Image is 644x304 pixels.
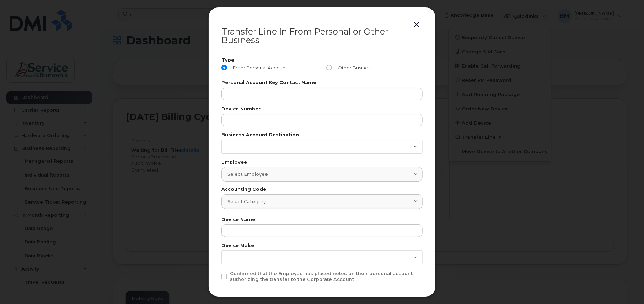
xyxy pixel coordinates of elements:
div: Transfer Line In From Personal or Other Business [221,27,423,44]
label: Device Name [221,217,423,222]
label: Device Make [221,243,423,248]
a: Select category [221,194,423,209]
label: Accounting Code [221,187,423,192]
label: Type [221,58,423,63]
span: Other Business [335,65,372,70]
label: Employee [221,160,423,165]
a: Select employee [221,167,423,182]
span: Select employee [227,171,268,178]
label: Personal Account Key Contact Name [221,80,423,85]
span: Confirmed that the Employee has placed notes on their personal account authorizing the transfer t... [230,271,413,282]
input: Other Business [326,65,332,70]
span: Select category [227,198,266,205]
label: Device Number [221,107,423,111]
label: Business Account Destination [221,133,423,137]
input: From Personal Account [221,65,227,70]
span: From Personal Account [230,65,287,70]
